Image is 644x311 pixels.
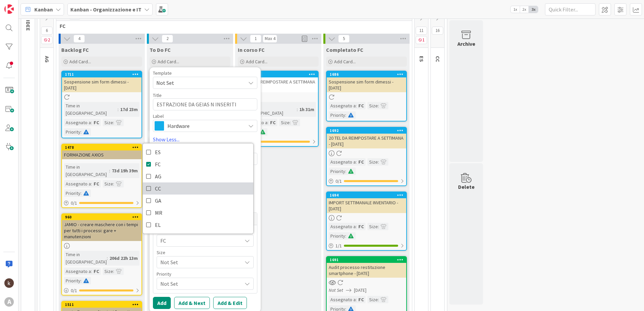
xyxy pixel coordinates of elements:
[290,119,291,126] span: :
[44,56,51,63] span: AG
[41,36,53,44] span: 2
[61,213,142,296] a: 960JAMIO - creare maschere con i tempi per tutti i processi: gare + manutenzioniTime in [GEOGRAPH...
[327,192,406,198] div: 1694
[158,59,179,65] span: Add Card...
[153,98,257,110] textarea: ESTRAZIONE DA GEIAS N INSERITI
[345,232,346,240] span: :
[334,59,356,65] span: Add Card...
[70,6,141,13] b: Kanban - Organizzazione e IT
[357,158,365,166] div: FC
[60,23,404,29] span: FC
[62,71,141,77] div: 1711
[356,296,357,303] span: :
[327,71,406,77] div: 1686
[329,287,343,293] i: Not Set
[545,3,595,15] input: Quick Filter...
[143,146,253,158] a: ES
[335,242,342,249] span: 1 / 1
[155,196,161,206] span: GA
[80,128,82,136] span: :
[246,59,267,65] span: Add Card...
[143,195,253,207] a: GA
[329,232,345,240] div: Priority
[103,119,113,126] div: Size
[367,296,378,303] div: Size
[64,102,118,117] div: Time in [GEOGRAPHIC_DATA]
[62,220,141,241] div: JAMIO - creare maschere con i tempi per tutti i processi: gare + manutenzioni
[150,46,171,53] span: To Do FC
[65,215,141,219] div: 960
[511,6,520,13] span: 1x
[113,268,114,275] span: :
[329,168,345,175] div: Priority
[109,167,110,174] span: :
[327,257,406,263] div: 1691
[327,242,406,250] div: 1/1
[62,144,141,150] div: 1478
[103,268,113,275] div: Size
[330,257,406,262] div: 1691
[62,214,141,241] div: 960JAMIO - creare maschere con i tempi per tutti i processi: gare + manutenzioni
[143,170,253,182] a: AG
[238,71,318,92] div: 171320 TEL DA REIMPOSTARE A SETTIMANA - [DATE]
[69,59,91,65] span: Add Card...
[153,135,257,143] a: Show Less...
[65,145,141,150] div: 1478
[326,192,407,251] a: 1694IMPORT SETTIMANALE INVENTARIO - [DATE]Assegnato a:FCSize:Priority:1/1
[267,119,268,126] span: :
[520,6,529,13] span: 2x
[240,102,297,117] div: Time in [GEOGRAPHIC_DATA]
[354,287,366,294] span: [DATE]
[327,71,406,92] div: 1686Sospensione sim form dimessi - [DATE]
[155,159,161,169] span: FC
[241,72,318,77] div: 1713
[64,180,91,187] div: Assegnato a
[345,168,346,175] span: :
[327,263,406,278] div: Audit processo restituzione smartphone - [DATE]
[91,119,92,126] span: :
[367,158,378,166] div: Size
[157,272,254,276] div: Priority
[113,180,114,187] span: :
[155,171,161,181] span: AG
[119,106,139,113] div: 17d 23m
[80,277,82,284] span: :
[110,167,139,174] div: 73d 19h 39m
[329,111,345,119] div: Priority
[155,147,161,157] span: ES
[143,219,253,231] a: EL
[416,36,427,44] span: 1
[458,183,475,191] div: Delete
[329,102,356,109] div: Assegnato a
[73,35,85,43] span: 4
[64,119,91,126] div: Assegnato a
[143,182,253,195] a: CC
[113,119,114,126] span: :
[64,128,80,136] div: Priority
[330,72,406,77] div: 1686
[335,178,342,185] span: 0 / 1
[250,35,261,43] span: 1
[64,251,107,266] div: Time in [GEOGRAPHIC_DATA]
[155,208,162,218] span: MR
[327,177,406,185] div: 0/1
[160,237,242,245] span: FC
[327,192,406,213] div: 1694IMPORT SETTIMANALE INVENTARIO - [DATE]
[330,193,406,198] div: 1694
[108,254,139,262] div: 206d 22h 13m
[4,278,14,288] img: kh
[153,71,172,75] span: Template
[92,180,101,187] div: FC
[64,277,80,284] div: Priority
[62,144,141,159] div: 1478FORMAZIONE AXIOS
[61,46,89,53] span: Backlog FC
[174,297,210,309] button: Add & Next
[143,207,253,219] a: MR
[329,223,356,230] div: Assegnato a
[64,189,80,197] div: Priority
[107,254,108,262] span: :
[329,296,356,303] div: Assegnato a
[238,71,318,77] div: 1713
[327,128,406,134] div: 1692
[91,180,92,187] span: :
